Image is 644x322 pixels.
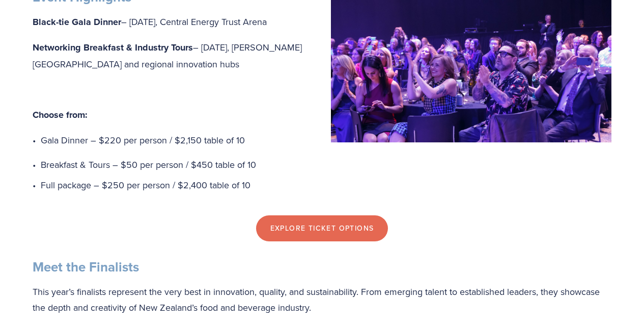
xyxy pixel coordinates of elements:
strong: Black-tie Gala Dinner [33,15,121,29]
p: Gala Dinner – $220 per person / $2,150 table of 10 [41,132,611,148]
p: – [DATE], Central Energy Trust Arena [33,14,611,31]
p: This year’s finalists represent the very best in innovation, quality, and sustainability. From em... [33,284,611,316]
strong: Choose from: [33,108,88,121]
a: Explore Ticket Options [256,215,388,242]
strong: Meet the Finalists [33,257,139,277]
p: – [DATE], [PERSON_NAME][GEOGRAPHIC_DATA] and regional innovation hubs [33,39,611,72]
strong: Networking Breakfast & Industry Tours [33,41,193,54]
p: Breakfast & Tours – $50 per person / $450 table of 10 [41,157,611,173]
p: Full package – $250 per person / $2,400 table of 10 [41,177,611,193]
